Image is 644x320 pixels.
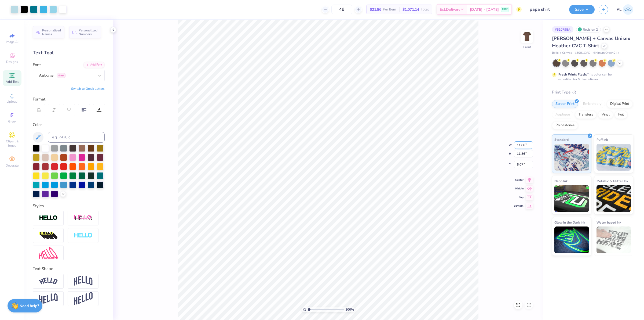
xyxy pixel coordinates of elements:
div: Transfers [575,111,597,119]
div: Front [523,45,531,49]
img: Neon Ink [554,185,589,212]
span: Glow in the Dark Ink [554,220,585,225]
span: Personalized Names [42,28,61,36]
span: Neon Ink [554,178,568,184]
div: Styles [33,203,105,209]
img: Arc [39,278,58,285]
span: # 3001CVC [575,51,590,55]
span: [DATE] - [DATE] [470,7,499,12]
span: Per Item [383,7,396,12]
img: Negative Space [74,232,93,239]
span: FREE [502,8,508,11]
div: Digital Print [607,100,633,108]
div: Add Font [83,62,105,68]
span: Puff Ink [597,137,608,142]
span: Image AI [6,40,19,44]
img: Stroke [39,215,58,221]
span: Total [421,7,429,12]
div: Rhinestones [552,121,578,130]
img: Front [522,31,532,42]
img: Puff Ink [597,144,631,171]
img: Flag [39,293,58,304]
div: Format [33,96,105,102]
span: Minimum Order: 24 + [592,51,619,55]
img: Rise [74,292,93,305]
span: Est. Delivery [440,7,460,12]
button: Switch to Greek Letters [71,87,105,91]
div: Foil [615,111,627,119]
div: Text Tool [33,49,105,56]
img: Water based Ink [597,226,631,253]
span: Add Text [6,80,19,84]
input: e.g. 7428 c [48,132,105,143]
span: [PERSON_NAME] + Canvas Unisex Heather CVC T-Shirt [552,35,630,49]
span: Upload [7,99,17,104]
div: Text Shape [33,266,105,272]
span: Clipart & logos [3,139,21,148]
span: 100 % [345,307,354,312]
strong: Fresh Prints Flash: [558,72,587,77]
span: $21.86 [370,7,381,12]
input: – – [331,5,352,14]
div: Revision 2 [576,26,601,33]
img: Pamela Lois Reyes [623,4,633,15]
a: PL [617,4,633,15]
img: Standard [554,144,589,171]
span: Middle [514,187,524,190]
span: Water based Ink [597,220,621,225]
div: Screen Print [552,100,578,108]
input: Untitled Design [526,4,565,15]
div: Applique [552,111,573,119]
img: Metallic & Glitter Ink [597,185,631,212]
div: This color can be expedited for 5 day delivery. [558,72,624,82]
span: $1,071.14 [402,7,419,12]
img: Arch [74,276,93,286]
img: 3d Illusion [39,231,58,240]
span: Personalized Numbers [79,28,98,36]
label: Font [33,62,41,68]
span: Greek [8,119,16,124]
strong: Need help? [20,303,39,308]
span: Top [514,195,524,199]
span: Decorate [6,163,19,168]
img: Glow in the Dark Ink [554,226,589,253]
span: Standard [554,137,569,142]
div: Embroidery [580,100,605,108]
img: Shadow [74,215,93,221]
div: Vinyl [598,111,613,119]
span: Center [514,178,524,182]
span: Metallic & Glitter Ink [597,178,628,184]
div: # 510798A [552,26,573,33]
div: Print Type [552,89,633,95]
span: Bottom [514,204,524,208]
img: Free Distort [39,247,58,259]
button: Save [569,5,595,14]
span: Bella + Canvas [552,51,572,55]
div: Color [33,122,105,128]
span: Designs [6,60,18,64]
span: PL [617,6,621,13]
